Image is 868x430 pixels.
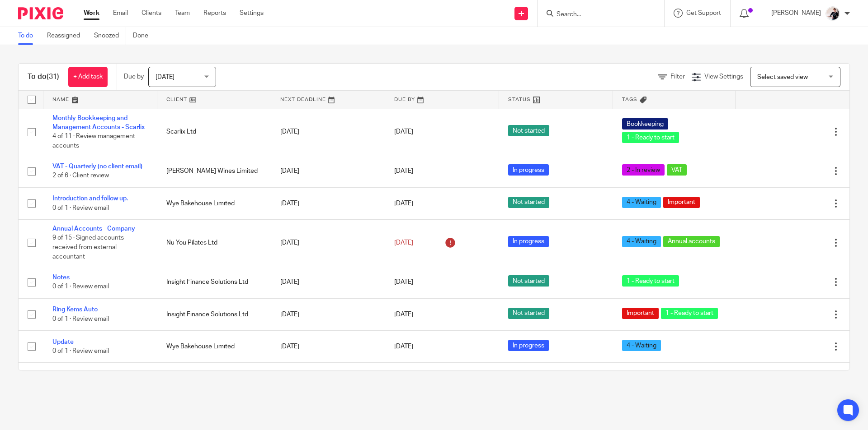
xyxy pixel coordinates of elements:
a: Email [113,9,128,18]
td: Wye Bakehouse Limited [157,331,271,363]
span: VAT [667,164,687,176]
img: AV307615.jpg [826,6,840,21]
span: 4 - Waiting [622,197,661,208]
a: Work [84,9,99,18]
span: 1 - Ready to start [661,308,718,319]
td: [DATE] [271,220,385,266]
a: Reassigned [47,27,87,45]
a: Ring Kems Auto [52,306,98,313]
a: Snoozed [94,27,126,45]
span: 1 - Ready to start [622,132,679,143]
span: Select saved view [757,74,808,80]
span: In progress [508,164,549,176]
td: [PERSON_NAME] Wines Limited [157,155,271,187]
span: 2 of 6 · Client review [52,173,109,179]
td: Nu You Pilates Ltd [157,220,271,266]
span: 0 of 1 · Review email [52,316,109,322]
td: [DATE] [271,363,385,395]
span: In progress [508,340,549,351]
span: View Settings [704,74,743,80]
span: 2 - In review [622,164,665,176]
a: Update [52,339,74,345]
span: Important [622,308,659,319]
span: [DATE] [394,240,413,246]
span: Not started [508,197,549,208]
span: [DATE] [156,74,175,80]
a: Team [175,9,190,18]
span: Bookkeeping [622,118,668,129]
a: Annual Accounts - Company [52,226,135,232]
span: Not started [508,308,549,319]
td: [DATE] [271,266,385,298]
span: 0 of 1 · Review email [52,284,109,290]
a: Reports [203,9,226,18]
span: Important [663,197,700,208]
span: 4 - Waiting [622,340,661,351]
td: [DATE] [271,298,385,330]
td: Seventeen Ten Ltd [157,363,271,395]
h1: To do [28,72,59,82]
td: [DATE] [271,109,385,155]
span: 4 of 11 · Review management accounts [52,133,135,149]
a: Notes [52,274,70,281]
td: Insight Finance Solutions Ltd [157,266,271,298]
span: In progress [508,236,549,247]
a: VAT - Quarterly (no client email) [52,163,142,170]
a: Monthly Bookkeeping and Management Accounts - Scarlix [52,115,145,130]
span: Tags [622,97,637,102]
td: Scarlix Ltd [157,109,271,155]
a: Clients [142,9,161,18]
span: [DATE] [394,168,413,174]
td: [DATE] [271,331,385,363]
span: [DATE] [394,311,413,318]
td: [DATE] [271,155,385,187]
a: Settings [240,9,264,18]
span: [DATE] [394,200,413,207]
span: Annual accounts [663,236,720,247]
span: 9 of 15 · Signed accounts received from external accountant [52,235,124,260]
span: (31) [47,73,59,80]
span: 0 of 1 · Review email [52,348,109,354]
td: [DATE] [271,187,385,219]
span: 0 of 1 · Review email [52,205,109,211]
span: 4 - Waiting [622,236,661,247]
span: Get Support [686,10,721,16]
a: Done [133,27,155,45]
span: 1 - Ready to start [622,275,679,287]
span: Not started [508,275,549,287]
a: + Add task [68,67,108,87]
img: Pixie [18,7,63,19]
a: Introduction and follow up. [52,195,128,202]
span: [DATE] [394,279,413,285]
a: To do [18,27,40,45]
span: Filter [670,74,685,80]
input: Search [556,11,637,19]
p: Due by [124,72,144,81]
span: [DATE] [394,129,413,135]
td: Insight Finance Solutions Ltd [157,298,271,330]
p: [PERSON_NAME] [771,9,821,18]
span: [DATE] [394,343,413,350]
td: Wye Bakehouse Limited [157,187,271,219]
span: Not started [508,125,549,136]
